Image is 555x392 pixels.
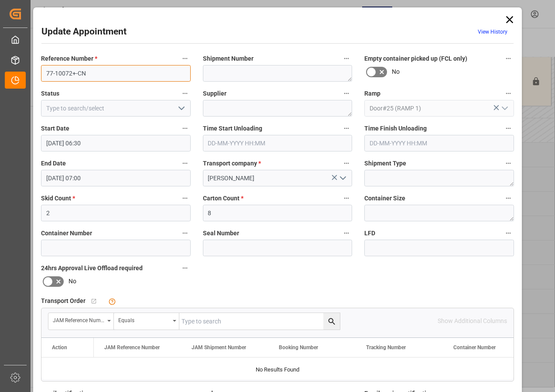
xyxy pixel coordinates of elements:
[203,159,261,168] span: Transport company
[203,54,254,63] span: Shipment Number
[179,53,191,64] button: Reference Number *
[364,229,375,238] span: LFD
[179,88,191,99] button: Status
[203,229,239,238] span: Seal Number
[364,159,406,168] span: Shipment Type
[392,67,400,76] span: No
[503,227,514,239] button: LFD
[179,262,191,274] button: 24hrs Approval Live Offload required
[192,344,246,351] span: JAM Shipment Number
[364,54,467,63] span: Empty container picked up (FCL only)
[114,313,179,330] button: open menu
[69,277,76,286] span: No
[41,170,191,186] input: DD-MM-YYYY HH:MM
[179,313,340,330] input: Type to search
[341,123,352,134] button: Time Start Unloading
[503,53,514,64] button: Empty container picked up (FCL only)
[364,124,427,133] span: Time Finish Unloading
[341,193,352,204] button: Carton Count *
[203,135,353,151] input: DD-MM-YYYY HH:MM
[478,29,507,35] a: View History
[323,313,340,330] button: search button
[364,135,514,151] input: DD-MM-YYYY HH:MM
[41,124,69,133] span: Start Date
[203,124,262,133] span: Time Start Unloading
[366,344,406,351] span: Tracking Number
[341,158,352,169] button: Transport company *
[503,123,514,134] button: Time Finish Unloading
[503,158,514,169] button: Shipment Type
[497,102,510,115] button: open menu
[341,88,352,99] button: Supplier
[179,193,191,204] button: Skid Count *
[341,53,352,64] button: Shipment Number
[364,100,514,117] input: Type to search/select
[41,54,97,63] span: Reference Number
[41,264,143,273] span: 24hrs Approval Live Offload required
[41,89,59,98] span: Status
[203,89,226,98] span: Supplier
[179,227,191,239] button: Container Number
[118,314,170,324] div: Equals
[41,25,127,39] h2: Update Appointment
[41,100,191,117] input: Type to search/select
[41,296,86,306] span: Transport Order
[104,344,160,351] span: JAM Reference Number
[41,135,191,151] input: DD-MM-YYYY HH:MM
[41,229,92,238] span: Container Number
[503,88,514,99] button: Ramp
[52,344,67,351] div: Action
[53,314,104,324] div: JAM Reference Number
[203,194,243,203] span: Carton Count
[453,344,496,351] span: Container Number
[503,193,514,204] button: Container Size
[48,313,114,330] button: open menu
[41,159,66,168] span: End Date
[364,89,380,98] span: Ramp
[41,194,75,203] span: Skid Count
[336,172,349,185] button: open menu
[179,158,191,169] button: End Date
[364,194,405,203] span: Container Size
[341,227,352,239] button: Seal Number
[179,123,191,134] button: Start Date
[174,102,187,115] button: open menu
[279,344,318,351] span: Booking Number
